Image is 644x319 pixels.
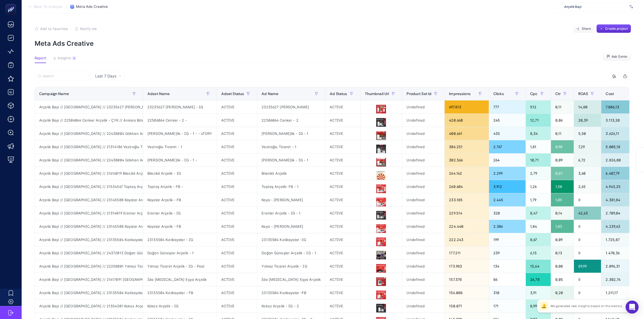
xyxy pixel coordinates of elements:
[489,167,526,180] div: 2.299
[445,193,488,206] div: 233.185
[143,180,217,193] div: Toptaş Arçelik - FB -
[257,300,325,313] div: Kokoz Arçelik - IG - 2
[402,220,444,233] div: Undefined
[35,220,143,233] div: Arçelik Bayi // [GEOGRAPHIC_DATA] // 23145508 Kayalar Arçelik - CB // [GEOGRAPHIC_DATA] Bölgesi -...
[72,56,76,60] div: 9
[35,167,143,180] div: Arçelik Bayi // [GEOGRAPHIC_DATA] // 21616019 Bilecikli Arçelik - [GEOGRAPHIC_DATA] - ÇYK // [GEO...
[445,233,488,246] div: 222.243
[35,300,143,313] div: Arçelik Bayi // [GEOGRAPHIC_DATA] // 21354301 Kokoz Arçelik - ÇYK // [GEOGRAPHIC_DATA] - Sakarya ...
[402,180,444,193] div: Undefined
[257,180,325,193] div: Toptaş Arçelik- FB - 1
[630,4,633,9] img: svg%3e
[526,114,550,127] div: 12,71
[257,154,325,167] div: [PERSON_NAME]lik - IG - 1
[143,167,217,180] div: Bilecikli Arçelik - IG
[402,207,444,220] div: Undefined
[445,114,488,127] div: 420.660
[601,260,640,273] div: 2.096,31
[325,180,360,193] div: ACTIVE
[257,167,325,180] div: Bilecikli Arçelik
[601,220,640,233] div: 4.239,63
[574,193,601,206] div: 0
[143,154,217,167] div: [PERSON_NAME]lik - IG - 1 -
[601,193,640,206] div: 4.381,84
[257,127,325,140] div: [PERSON_NAME]lik - IG - 1
[445,286,488,299] div: 156.088
[143,286,217,299] div: 23135504 Kızılkayalar - FB
[489,140,526,153] div: 2.767
[574,233,601,246] div: 0
[217,127,257,140] div: ACTIVE
[601,180,640,193] div: 4.943,25
[95,73,116,79] span: Last 7 Days
[573,24,594,33] button: Share
[217,180,257,193] div: ACTIVE
[407,92,431,96] span: Product Set Id
[526,233,550,246] div: 8,67
[217,140,257,153] div: ACTIVE
[551,180,574,193] div: 1,50
[35,40,631,47] p: Meta Ads Creative
[35,100,143,113] div: Arçelik Bayi // [GEOGRAPHIC_DATA] // 23235627 [PERSON_NAME] Arçelik - CB // [GEOGRAPHIC_DATA] Böl...
[217,100,257,113] div: ACTIVE
[445,207,488,220] div: 229.514
[43,74,85,78] input: Search
[489,193,526,206] div: 2.445
[325,300,360,313] div: ACTIVE
[526,246,550,259] div: 6,15
[35,246,143,259] div: Arçelik Bayi // [GEOGRAPHIC_DATA] // 24372013 Doğan Güneşler - İE- 2 // [GEOGRAPHIC_DATA] Bölgesi...
[143,220,217,233] div: Kayalar Arçelik - FB
[147,92,170,96] span: Adset Name
[257,246,325,259] div: Doğan Güneşler Arçelik - IG - 1
[402,286,444,299] div: Undefined
[574,140,601,153] div: 7,29
[34,5,62,9] span: Back To Analysis
[574,127,601,140] div: 5,50
[601,286,640,299] div: 1.211,17
[603,52,631,61] button: Ask Genie
[489,246,526,259] div: 239
[257,100,325,113] div: 23235627 [PERSON_NAME]
[601,154,640,167] div: 2.826,80
[262,92,278,96] span: Ad Name
[445,127,488,140] div: 400.661
[445,100,488,113] div: 697.813
[574,260,601,273] div: 89,99
[551,127,574,140] div: 0,11
[35,27,68,31] button: Add to favorites
[325,207,360,220] div: ACTIVE
[80,27,97,31] span: Notify me
[257,286,325,299] div: 23135504 Kızılkayalar -FB
[526,193,550,206] div: 1,79
[574,180,601,193] div: 2,65
[402,140,444,153] div: Undefined
[402,246,444,259] div: Undefined
[325,100,360,113] div: ACTIVE
[551,260,574,273] div: 0,08
[217,286,257,299] div: ACTIVE
[143,300,217,313] div: Kokoz Arçelik - IG
[445,180,488,193] div: 260.604
[489,273,526,286] div: 86
[574,246,601,259] div: 0
[217,114,257,127] div: ACTIVE
[526,220,550,233] div: 1,84
[574,286,601,299] div: 0
[325,220,360,233] div: ACTIVE
[143,100,217,113] div: 23235627 [PERSON_NAME] - IG
[402,193,444,206] div: Undefined
[35,193,143,206] div: Arçelik Bayi // [GEOGRAPHIC_DATA] // 23145508 Kayalar Arçelik - CB // [GEOGRAPHIC_DATA] Bölgesi -...
[582,27,591,31] span: Share
[526,167,550,180] div: 2,79
[574,273,601,286] div: 0
[217,154,257,167] div: ACTIVE
[217,207,257,220] div: ACTIVE
[402,127,444,140] div: Undefined
[551,140,574,153] div: 0,90
[325,286,360,299] div: ACTIVE
[325,167,360,180] div: ACTIVE
[217,220,257,233] div: ACTIVE
[540,302,548,310] div: 🔔
[551,233,574,246] div: 0,09
[445,154,488,167] div: 302.566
